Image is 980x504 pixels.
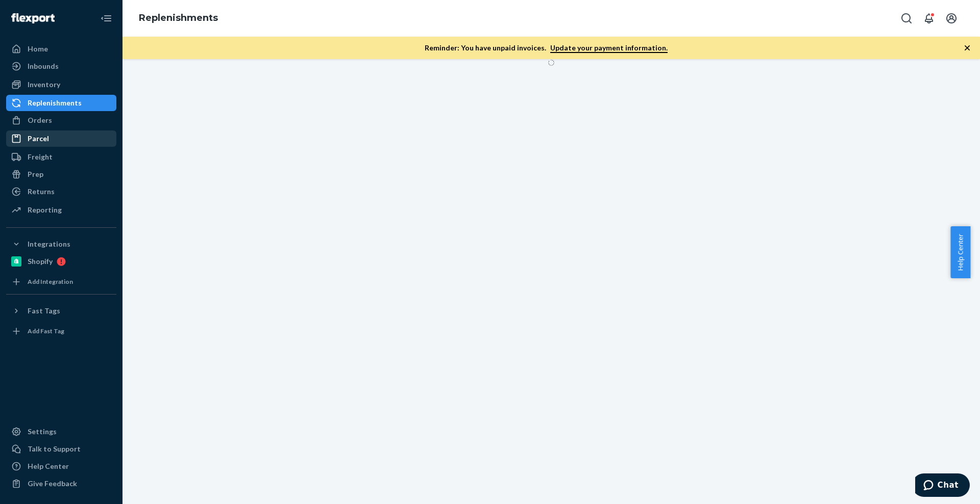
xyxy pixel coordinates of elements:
div: Returns [28,187,55,197]
div: Home [28,44,48,54]
a: Returns [6,183,116,200]
a: Inbounds [6,58,116,74]
a: Inventory [6,76,116,93]
div: Integrations [28,239,70,249]
div: Orders [28,115,52,125]
a: Freight [6,149,116,165]
a: Add Fast Tag [6,323,116,339]
div: Add Fast Tag [28,327,64,335]
ol: breadcrumbs [131,4,226,33]
img: Flexport logo [11,13,55,23]
a: Orders [6,112,116,128]
a: Reporting [6,202,116,218]
button: Open account menu [941,8,962,29]
a: Update your payment information. [550,43,668,53]
div: Parcel [28,134,49,144]
div: Inventory [28,79,60,90]
div: Settings [28,427,57,437]
div: Freight [28,152,53,162]
button: Open Search Box [896,8,917,29]
a: Replenishments [6,95,116,111]
a: Prep [6,166,116,182]
div: Prep [28,169,43,179]
div: Replenishments [28,98,82,108]
button: Close Navigation [96,8,116,29]
div: Reporting [28,205,62,215]
div: Inbounds [28,61,59,71]
div: Talk to Support [28,444,81,454]
div: Fast Tags [28,306,60,316]
p: Reminder: You have unpaid invoices. [425,43,668,53]
a: Shopify [6,253,116,270]
iframe: Opens a widget where you can chat to one of our agents [915,473,970,499]
button: Open notifications [919,8,939,29]
div: Shopify [28,256,53,267]
button: Give Feedback [6,475,116,492]
button: Integrations [6,236,116,252]
button: Talk to Support [6,441,116,457]
a: Replenishments [139,12,218,23]
button: Fast Tags [6,303,116,319]
a: Help Center [6,458,116,474]
a: Home [6,41,116,57]
a: Settings [6,423,116,440]
div: Give Feedback [28,479,77,489]
div: Add Integration [28,277,73,286]
button: Help Center [950,226,970,278]
a: Add Integration [6,274,116,290]
div: Help Center [28,461,69,471]
a: Parcel [6,130,116,147]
